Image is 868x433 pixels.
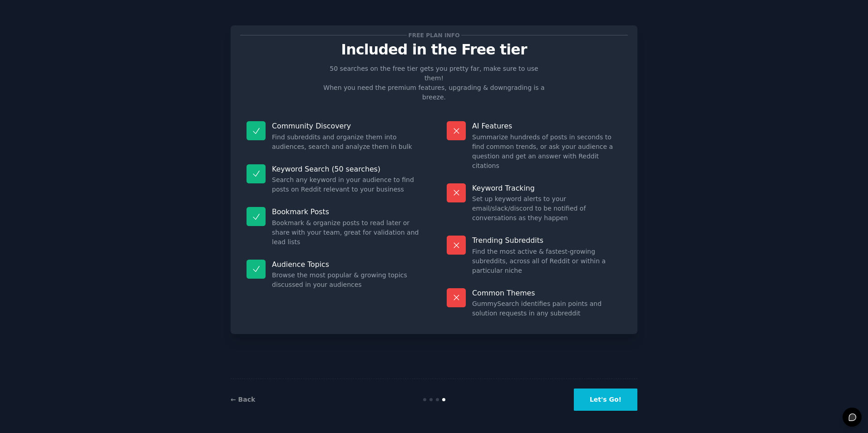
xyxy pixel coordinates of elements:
[272,175,421,194] dd: Search any keyword in your audience to find posts on Reddit relevant to your business
[272,271,421,290] dd: Browse the most popular & growing topics discussed in your audiences
[407,30,461,40] span: Free plan info
[272,133,421,152] dd: Find subreddits and organize them into audiences, search and analyze them in bulk
[472,247,621,276] dd: Find the most active & fastest-growing subreddits, across all of Reddit or within a particular niche
[472,121,621,131] p: AI Features
[472,133,621,171] dd: Summarize hundreds of posts in seconds to find common trends, or ask your audience a question and...
[272,121,421,131] p: Community Discovery
[472,194,621,223] dd: Set up keyword alerts to your email/slack/discord to be notified of conversations as they happen
[272,260,421,269] p: Audience Topics
[272,218,421,247] dd: Bookmark & organize posts to read later or share with your team, great for validation and lead lists
[472,299,621,318] dd: GummySearch identifies pain points and solution requests in any subreddit
[574,389,637,411] button: Let's Go!
[231,396,255,403] a: ← Back
[472,236,621,245] p: Trending Subreddits
[320,64,548,102] p: 50 searches on the free tier gets you pretty far, make sure to use them! When you need the premiu...
[472,288,621,298] p: Common Themes
[272,207,421,216] p: Bookmark Posts
[240,42,628,58] p: Included in the Free tier
[472,183,621,193] p: Keyword Tracking
[272,164,421,174] p: Keyword Search (50 searches)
